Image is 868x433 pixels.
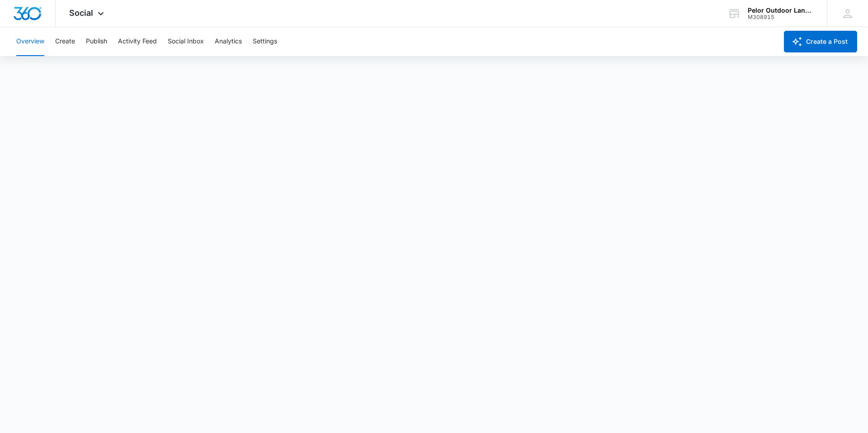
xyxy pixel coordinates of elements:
[69,8,93,18] span: Social
[55,27,75,56] button: Create
[16,27,44,56] button: Overview
[253,27,277,56] button: Settings
[215,27,242,56] button: Analytics
[748,14,814,20] div: account id
[168,27,204,56] button: Social Inbox
[748,7,814,14] div: account name
[118,27,157,56] button: Activity Feed
[784,31,857,52] button: Create a Post
[86,27,107,56] button: Publish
